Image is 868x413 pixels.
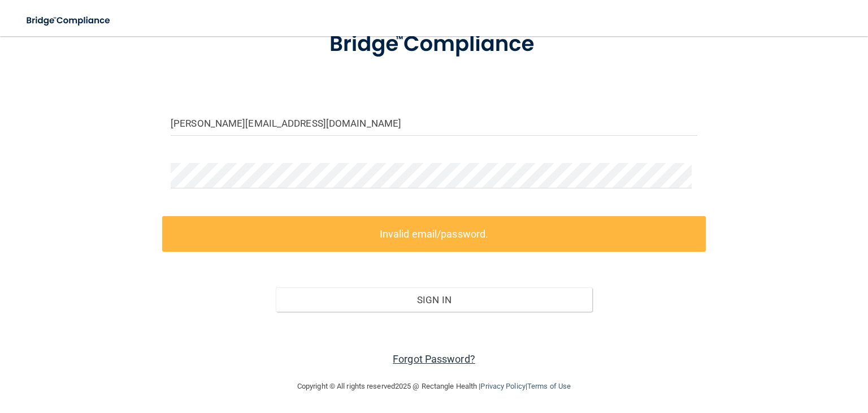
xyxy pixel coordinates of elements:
img: bridge_compliance_login_screen.278c3ca4.svg [17,9,121,32]
a: Privacy Policy [480,382,525,390]
button: Sign In [276,287,592,312]
input: Email [171,110,697,136]
a: Forgot Password? [393,353,475,365]
img: bridge_compliance_login_screen.278c3ca4.svg [307,16,562,73]
a: Terms of Use [527,382,571,390]
label: Invalid email/password. [162,216,706,252]
div: Copyright © All rights reserved 2025 @ Rectangle Health | | [228,368,640,405]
